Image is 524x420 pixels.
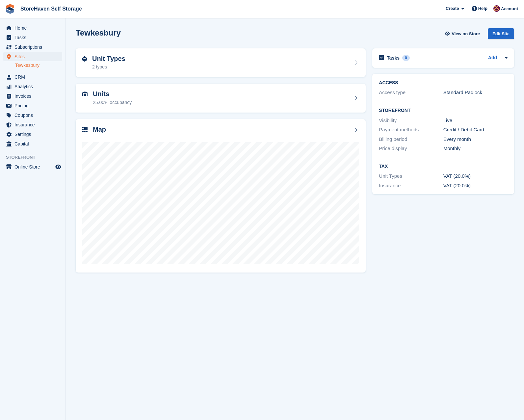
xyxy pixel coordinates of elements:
a: menu [3,82,62,91]
div: Edit Site [488,28,514,39]
span: Capital [14,139,54,148]
a: menu [3,23,62,33]
div: VAT (20.0%) [443,172,508,180]
a: menu [3,139,62,148]
span: CRM [14,72,54,82]
div: Price display [379,145,443,152]
div: Live [443,117,508,124]
div: Visibility [379,117,443,124]
div: 0 [402,55,410,61]
span: View on Store [452,31,480,37]
h2: Map [93,126,106,133]
h2: ACCESS [379,80,508,86]
div: Every month [443,136,508,143]
img: unit-icn-7be61d7bf1b0ce9d3e12c5938cc71ed9869f7b940bace4675aadf7bd6d80202e.svg [82,92,88,96]
span: Home [14,23,54,33]
a: StoreHaven Self Storage [18,3,85,14]
a: View on Store [444,28,483,39]
a: Tewkesbury [15,62,62,68]
h2: Storefront [379,108,508,113]
span: Create [446,5,459,12]
span: Subscriptions [14,42,54,52]
span: Account [501,6,518,12]
a: Add [488,54,497,62]
span: Coupons [14,111,54,120]
span: Help [478,5,487,12]
div: 2 types [92,64,125,70]
div: Unit Types [379,172,443,180]
div: Access type [379,89,443,96]
h2: Tasks [387,55,400,61]
div: Payment methods [379,126,443,134]
div: 25.00% occupancy [93,99,132,106]
a: menu [3,42,62,52]
a: Unit Types 2 types [76,48,366,77]
span: Analytics [14,82,54,91]
a: menu [3,52,62,61]
img: unit-type-icn-2b2737a686de81e16bb02015468b77c625bbabd49415b5ef34ead5e3b44a266d.svg [82,56,87,62]
img: Daniel Brooks [493,5,500,12]
a: menu [3,120,62,129]
span: Settings [14,130,54,139]
span: Tasks [14,33,54,42]
a: Edit Site [488,28,514,42]
a: menu [3,33,62,42]
div: VAT (20.0%) [443,182,508,190]
a: menu [3,72,62,82]
a: menu [3,130,62,139]
h2: Tewkesbury [76,28,121,37]
div: Insurance [379,182,443,190]
span: Insurance [14,120,54,129]
a: menu [3,162,62,171]
h2: Unit Types [92,55,125,63]
div: Billing period [379,136,443,143]
span: Sites [14,52,54,61]
a: menu [3,92,62,101]
h2: Tax [379,164,508,169]
a: Map [76,119,366,273]
span: Pricing [14,101,54,110]
h2: Units [93,90,132,98]
div: Credit / Debit Card [443,126,508,134]
a: Preview store [54,163,62,171]
img: stora-icon-8386f47178a22dfd0bd8f6a31ec36ba5ce8667c1dd55bd0f319d3a0aa187defe.svg [5,4,15,14]
a: Units 25.00% occupancy [76,84,366,113]
span: Online Store [14,162,54,171]
a: menu [3,101,62,110]
img: map-icn-33ee37083ee616e46c38cad1a60f524a97daa1e2b2c8c0bc3eb3415660979fc1.svg [82,127,88,132]
a: menu [3,111,62,120]
div: Standard Padlock [443,89,508,96]
span: Invoices [14,92,54,101]
span: Storefront [6,154,65,161]
div: Monthly [443,145,508,152]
